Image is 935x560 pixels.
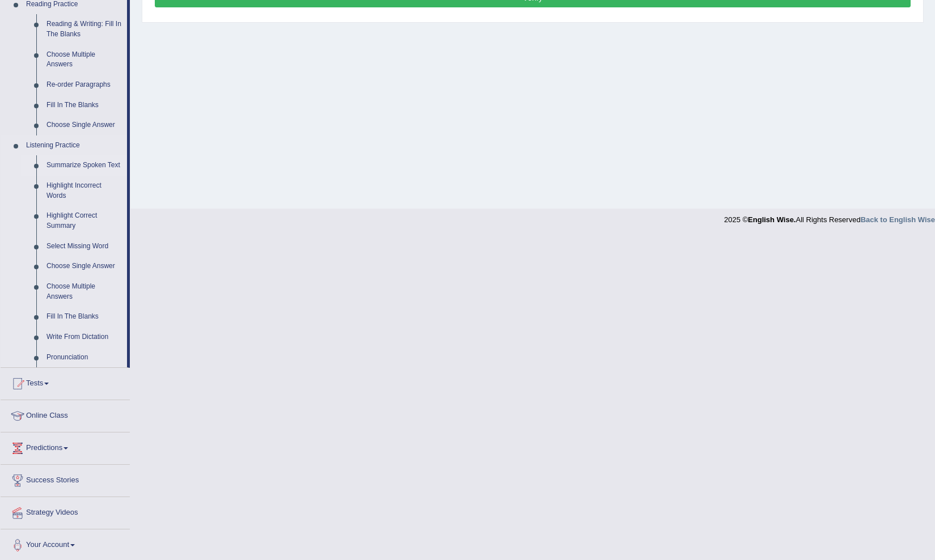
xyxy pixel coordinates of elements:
[41,176,127,206] a: Highlight Incorrect Words
[41,236,127,257] a: Select Missing Word
[1,497,130,525] a: Strategy Videos
[1,529,130,558] a: Your Account
[1,432,130,461] a: Predictions
[41,206,127,236] a: Highlight Correct Summary
[41,14,127,44] a: Reading & Writing: Fill In The Blanks
[41,45,127,75] a: Choose Multiple Answers
[41,115,127,135] a: Choose Single Answer
[41,95,127,116] a: Fill In The Blanks
[1,400,130,429] a: Online Class
[41,307,127,327] a: Fill In The Blanks
[748,215,796,224] strong: English Wise.
[41,347,127,368] a: Pronunciation
[41,75,127,95] a: Re-order Paragraphs
[41,155,127,176] a: Summarize Spoken Text
[41,327,127,347] a: Write From Dictation
[21,135,127,156] a: Listening Practice
[861,215,935,224] a: Back to English Wise
[41,277,127,307] a: Choose Multiple Answers
[1,465,130,493] a: Success Stories
[724,209,935,225] div: 2025 © All Rights Reserved
[1,368,130,396] a: Tests
[41,256,127,277] a: Choose Single Answer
